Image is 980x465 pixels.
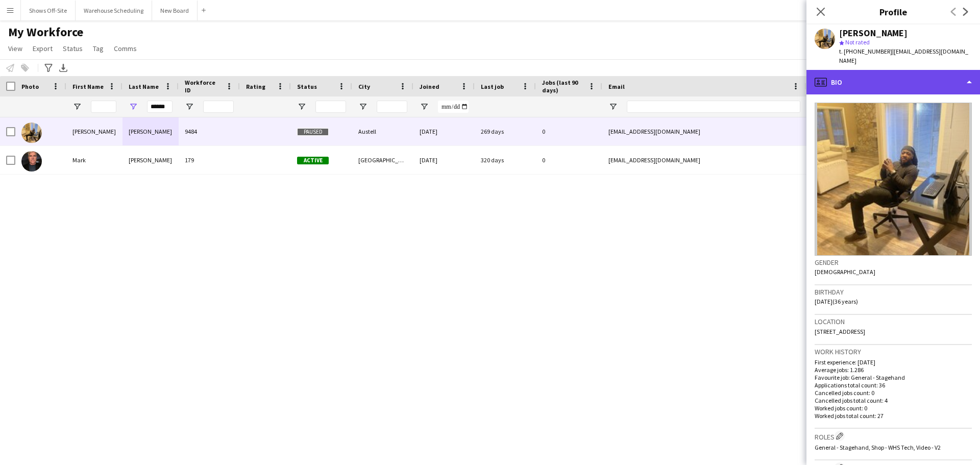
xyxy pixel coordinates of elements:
span: My Workforce [8,25,83,40]
div: [PERSON_NAME] [839,29,908,38]
p: Average jobs: 1.286 [815,366,972,374]
span: Email [608,83,625,90]
span: Last Name [129,83,159,90]
h3: Birthday [815,287,972,297]
p: Cancelled jobs count: 0 [815,389,972,397]
h3: Roles [815,431,972,442]
span: [DATE] (36 years) [815,298,858,305]
div: [PERSON_NAME] [66,117,122,145]
a: Comms [110,42,141,55]
h3: Work history [815,347,972,356]
a: Export [29,42,57,55]
img: Crew avatar or photo [815,103,972,256]
span: Workforce ID [185,79,222,94]
span: [DEMOGRAPHIC_DATA] [815,268,875,276]
button: Open Filter Menu [129,102,138,111]
p: First experience: [DATE] [815,358,972,366]
p: Worked jobs count: 0 [815,404,972,412]
div: Bio [806,70,980,94]
div: [GEOGRAPHIC_DATA] [352,146,413,174]
span: Last job [481,83,504,90]
a: View [4,42,27,55]
button: Shows Off-Site [21,1,76,20]
span: Comms [114,44,137,53]
input: City Filter Input [377,101,407,113]
p: Worked jobs total count: 27 [815,412,972,420]
div: 9484 [179,117,240,145]
span: View [8,44,22,53]
a: Status [59,42,87,55]
span: Photo [21,83,39,90]
button: Open Filter Menu [420,102,429,111]
p: Applications total count: 36 [815,381,972,389]
div: Austell [352,117,413,145]
h3: Profile [806,5,980,18]
span: [STREET_ADDRESS] [815,328,865,335]
div: 0 [536,146,602,174]
a: Tag [89,42,108,55]
span: City [358,83,370,90]
span: Status [63,44,83,53]
button: Open Filter Menu [72,102,82,111]
span: General - Stagehand, Shop - WHS Tech, Video - V2 [815,444,941,451]
app-action-btn: Export XLSX [57,62,69,74]
h3: Gender [815,258,972,267]
div: 320 days [475,146,536,174]
p: Favourite job: General - Stagehand [815,374,972,381]
div: Mark [66,146,122,174]
input: Last Name Filter Input [147,101,173,113]
p: Cancelled jobs total count: 4 [815,397,972,404]
button: Open Filter Menu [185,102,194,111]
img: Mark Culver [21,151,42,172]
span: Not rated [845,38,870,46]
input: Workforce ID Filter Input [203,101,234,113]
span: First Name [72,83,104,90]
span: | [EMAIL_ADDRESS][DOMAIN_NAME] [839,47,968,64]
input: Email Filter Input [627,101,800,113]
div: [DATE] [413,146,475,174]
button: Warehouse Scheduling [76,1,152,20]
span: Joined [420,83,439,90]
input: Joined Filter Input [438,101,469,113]
span: Export [33,44,53,53]
div: 269 days [475,117,536,145]
img: Jeffrey Culver [21,123,42,143]
span: Status [297,83,317,90]
span: Rating [246,83,265,90]
h3: Location [815,317,972,326]
div: 179 [179,146,240,174]
div: [PERSON_NAME] [122,117,179,145]
span: Paused [297,128,329,136]
div: [EMAIL_ADDRESS][DOMAIN_NAME] [602,146,806,174]
input: First Name Filter Input [91,101,116,113]
span: t. [PHONE_NUMBER] [839,47,892,55]
div: 0 [536,117,602,145]
app-action-btn: Advanced filters [42,62,55,74]
span: Tag [93,44,104,53]
button: Open Filter Menu [608,102,618,111]
button: New Board [152,1,198,20]
span: Active [297,157,329,164]
button: Open Filter Menu [358,102,367,111]
span: Jobs (last 90 days) [542,79,584,94]
input: Status Filter Input [315,101,346,113]
div: [PERSON_NAME] [122,146,179,174]
button: Open Filter Menu [297,102,306,111]
div: [EMAIL_ADDRESS][DOMAIN_NAME] [602,117,806,145]
div: [DATE] [413,117,475,145]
